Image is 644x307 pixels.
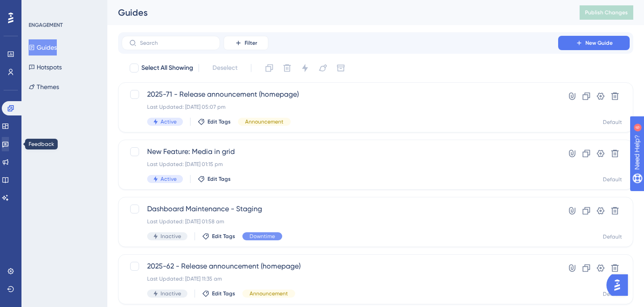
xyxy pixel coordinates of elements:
input: Search [140,40,212,46]
div: Last Updated: [DATE] 01:58 am [147,218,533,225]
span: Publish Changes [585,9,628,16]
button: Edit Tags [198,175,231,183]
button: Filter [224,36,268,50]
span: Inactive [161,290,181,297]
div: Guides [118,6,557,19]
button: Themes [29,79,59,95]
div: Last Updated: [DATE] 01:15 pm [147,161,533,168]
span: 2025-71 - Release announcement (homepage) [147,89,533,100]
button: Publish Changes [580,5,633,20]
span: Edit Tags [212,233,235,240]
div: Default [603,233,622,240]
span: Announcement [245,118,284,125]
button: Hotspots [29,59,62,75]
button: Edit Tags [202,233,235,240]
button: Guides [29,39,57,55]
span: Dashboard Maintenance - Staging [147,204,533,214]
span: Announcement [250,290,288,297]
span: Need Help? [21,2,56,13]
span: Active [161,175,177,183]
iframe: UserGuiding AI Assistant Launcher [606,272,633,298]
span: Edit Tags [208,118,231,125]
button: Deselect [204,60,246,76]
button: Edit Tags [202,290,235,297]
span: New Guide [585,39,613,47]
div: Default [603,290,622,298]
button: Edit Tags [198,118,231,125]
span: New Feature: Media in grid [147,146,533,157]
span: Filter [245,39,257,47]
div: Last Updated: [DATE] 05:07 pm [147,103,533,111]
span: Edit Tags [208,175,231,183]
span: Select All Showing [141,63,193,73]
div: Default [603,119,622,126]
span: Inactive [161,233,181,240]
span: Downtime [250,233,275,240]
span: 2025-62 - Release announcement (homepage) [147,261,533,272]
div: ENGAGEMENT [29,21,63,29]
span: Deselect [212,63,237,73]
span: Active [161,118,177,125]
div: 6 [62,4,65,12]
div: Default [603,176,622,183]
span: Edit Tags [212,290,235,297]
button: New Guide [558,36,630,50]
div: Last Updated: [DATE] 11:35 am [147,275,533,282]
